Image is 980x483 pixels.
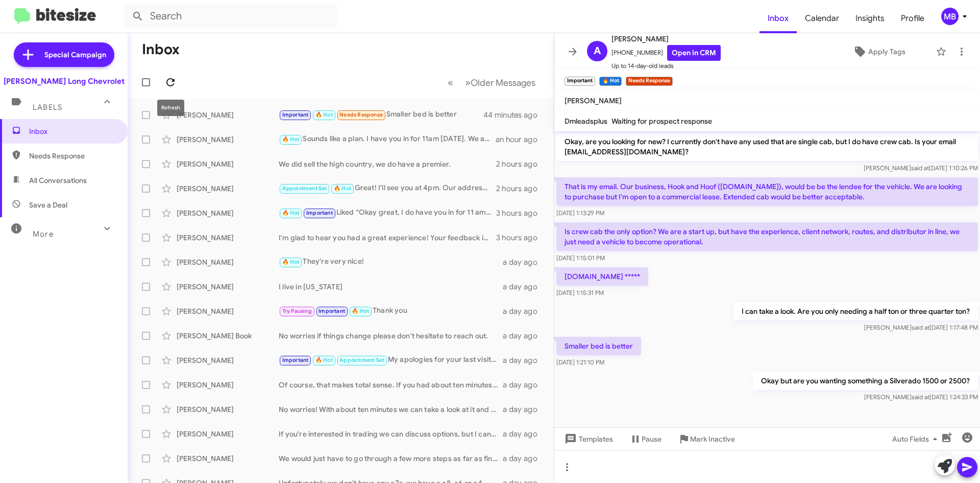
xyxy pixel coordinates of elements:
[282,111,309,118] span: Important
[279,182,496,194] div: Great! I'll see you at 4pm. Our address is [STREET_ADDRESS]
[611,61,721,71] span: Up to 14-day-old leads
[496,134,546,145] div: an hour ago
[282,185,327,192] span: Appointment Set
[599,77,621,86] small: 🔥 Hot
[759,4,797,33] a: Inbox
[753,372,978,390] p: Okay but are you wanting something a Silverado 1500 or 2500?
[177,453,279,464] div: [PERSON_NAME]
[279,282,503,292] div: I live in [US_STATE]
[352,308,369,314] span: 🔥 Hot
[279,305,503,317] div: Thank you
[282,210,300,216] span: 🔥 Hot
[503,453,546,464] div: a day ago
[562,430,613,448] span: Templates
[503,331,546,341] div: a day ago
[556,177,978,206] p: That is my email. Our business, Hook and Hoof ([DOMAIN_NAME]), would be be the lendee for the veh...
[496,208,546,218] div: 3 hours ago
[797,4,847,33] a: Calendar
[282,308,312,314] span: Try Pausing
[279,159,496,169] div: We did sell the high country, we do have a premier.
[334,185,351,192] span: 🔥 Hot
[29,175,87,186] span: All Conversations
[279,380,503,390] div: Of course, that makes total sense. If you had about ten minutes to stop by I can get you an offer...
[594,43,601,59] span: A
[29,126,116,136] span: Inbox
[442,72,459,93] button: Previous
[565,117,607,126] span: Dmleadsplus
[177,331,279,341] div: [PERSON_NAME] Book
[33,229,54,239] span: More
[941,8,959,25] div: MB
[282,259,300,265] span: 🔥 Hot
[279,109,484,121] div: Smaller bed is better
[44,50,106,60] span: Special Campaign
[670,430,743,448] button: Mark Inactive
[496,183,546,194] div: 2 hours ago
[503,404,546,415] div: a day ago
[33,103,62,112] span: Labels
[912,324,929,331] span: said at
[4,76,125,86] div: [PERSON_NAME] Long Chevrolet
[465,76,471,89] span: »
[565,77,595,86] small: Important
[279,331,503,341] div: No worries if things change please don't hesitate to reach out.
[448,76,453,89] span: «
[556,132,978,161] p: Okay, are you looking for new? I currently don't have any used that are single cab, but I do have...
[733,302,978,320] p: I can take a look. Are you only needing a half ton or three quarter ton?
[279,133,496,145] div: Sounds like a plan. I have you in for 11am [DATE]. We are located at [STREET_ADDRESS]
[318,308,345,314] span: Important
[556,254,605,262] span: [DATE] 1:15:01 PM
[503,257,546,267] div: a day ago
[892,430,941,448] span: Auto Fields
[279,256,503,268] div: They're very nice!
[556,209,604,217] span: [DATE] 1:13:29 PM
[556,289,604,296] span: [DATE] 1:15:31 PM
[503,282,546,292] div: a day ago
[503,429,546,439] div: a day ago
[884,430,949,448] button: Auto Fields
[177,257,279,267] div: [PERSON_NAME]
[177,134,279,145] div: [PERSON_NAME]
[282,357,309,363] span: Important
[142,41,180,58] h1: Inbox
[279,429,503,439] div: If you're interested in trading we can discuss options, but I cannot give you an offer without se...
[621,430,670,448] button: Pause
[177,306,279,316] div: [PERSON_NAME]
[306,210,333,216] span: Important
[847,4,893,33] a: Insights
[667,45,721,61] a: Open in CRM
[911,164,929,172] span: said at
[339,111,383,118] span: Needs Response
[503,380,546,390] div: a day ago
[282,136,300,143] span: 🔥 Hot
[556,358,604,366] span: [DATE] 1:21:10 PM
[442,72,542,93] nav: Page navigation example
[826,42,931,61] button: Apply Tags
[177,159,279,169] div: [PERSON_NAME]
[565,96,622,105] span: [PERSON_NAME]
[279,354,503,366] div: My apologies for your last visit. KBB is not accurate to the market or the value of a vehicle, so...
[503,306,546,316] div: a day ago
[611,45,721,61] span: [PHONE_NUMBER]
[177,404,279,415] div: [PERSON_NAME]
[279,207,496,219] div: Liked “Okay great, I do have you in for 11 am [DATE]. Our address is [STREET_ADDRESS]”
[29,151,116,161] span: Needs Response
[459,72,542,93] button: Next
[177,380,279,390] div: [PERSON_NAME]
[124,4,338,29] input: Search
[611,117,712,126] span: Waiting for prospect response
[864,324,978,331] span: [PERSON_NAME] [DATE] 1:17:48 PM
[556,337,641,355] p: Smaller bed is better
[626,77,673,86] small: Needs Response
[690,430,735,448] span: Mark Inactive
[864,164,978,172] span: [PERSON_NAME] [DATE] 1:10:26 PM
[484,110,546,120] div: 44 minutes ago
[471,77,535,88] span: Older Messages
[315,111,333,118] span: 🔥 Hot
[177,208,279,218] div: [PERSON_NAME]
[864,393,978,401] span: [PERSON_NAME] [DATE] 1:24:33 PM
[177,110,279,120] div: [PERSON_NAME]
[339,357,384,363] span: Appointment Set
